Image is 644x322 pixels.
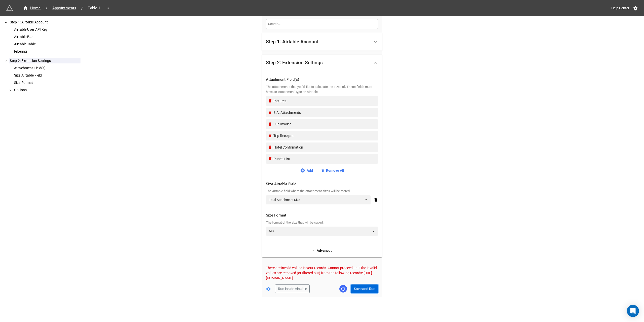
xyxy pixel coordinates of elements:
[13,27,80,32] div: Airtable User API Key
[273,98,376,104] div: Pictures
[23,5,41,11] div: Home
[339,285,347,293] a: Sync Base Structure
[13,73,80,78] div: Size Airtable Field
[266,195,371,204] a: Total Attachment Size
[268,133,274,138] a: Remove
[266,39,318,44] div: Step 1: Airtable Account
[46,6,47,11] li: /
[273,156,376,162] div: Punch List
[266,60,323,65] div: Step 2: Extension Settings
[300,168,313,173] a: Add
[266,181,378,187] div: Size Airtable Field
[273,110,376,115] div: S.A. Attachments
[268,110,274,115] a: Remove
[268,99,274,103] a: Remove
[627,305,639,317] div: Open Intercom Messenger
[9,20,80,25] div: Step 1: Airtable Account
[262,71,382,257] div: Step 2: Extension Settings
[266,189,378,194] div: The Airtable field where the attachment sizes will be stored.
[266,84,378,95] div: The attachments that you'd like to calculate the sizes of. These fields must have an 'Attachment'...
[273,145,376,150] div: Hotel Confirmation
[351,284,378,293] button: Save and Run
[20,5,103,11] nav: breadcrumb
[6,5,13,12] img: miniextensions-icon.73ae0678.png
[266,19,378,29] input: Search...
[13,42,80,47] div: Airtable Table
[9,58,80,63] div: Step 2: Extension Settings
[13,80,80,85] div: Size Format
[13,87,80,93] div: Options
[275,284,310,293] button: Run inside Airtable
[266,227,378,236] a: MB
[13,34,80,40] div: Airtable Base
[85,5,103,11] span: Table 1
[262,33,382,51] div: Step 1: Airtable Account
[321,168,344,173] a: Remove All
[266,265,378,280] p: There are invalid values in your records. Cannot proceed until the invalid values are removed (or...
[49,5,79,11] a: Appointments
[266,248,378,253] a: Advanced
[266,220,378,225] div: The format of the size that will be saved.
[266,77,378,83] div: Attachment Field(s)
[20,5,44,11] a: Home
[273,121,376,127] div: Sub Invoice
[262,55,382,71] div: Step 2: Extension Settings
[268,122,274,126] a: Remove
[268,157,274,161] a: Remove
[266,212,378,219] div: Size Format
[13,65,80,71] div: Attachment Field(s)
[81,6,83,11] li: /
[608,4,633,13] a: Help Center
[13,49,80,54] div: Filtering
[273,133,376,138] div: Trip Receipts
[268,145,274,149] a: Remove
